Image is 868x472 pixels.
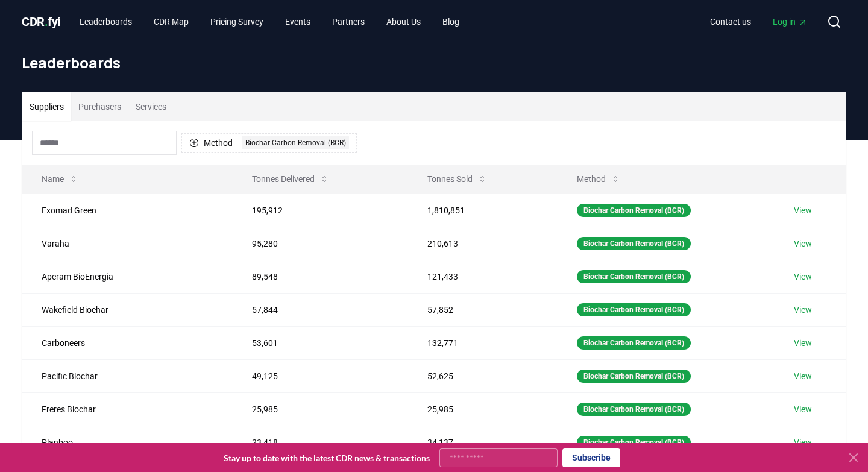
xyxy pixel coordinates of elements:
[242,136,349,149] div: Biochar Carbon Removal (BCR)
[22,53,846,72] h1: Leaderboards
[144,11,198,33] a: CDR Map
[408,227,557,260] td: 210,613
[128,92,174,121] button: Services
[322,11,374,33] a: Partners
[71,92,128,121] button: Purchasers
[233,293,408,326] td: 57,844
[22,392,233,426] td: Freres Biochar
[22,326,233,359] td: Carboneers
[418,167,497,191] button: Tonnes Sold
[408,426,557,459] td: 34,137
[408,326,557,359] td: 132,771
[773,16,808,28] span: Log in
[233,326,408,359] td: 53,601
[22,194,233,227] td: Exomad Green
[233,359,408,392] td: 49,125
[22,293,233,326] td: Wakefield Biochar
[577,237,691,250] div: Biochar Carbon Removal (BCR)
[700,11,817,33] nav: Main
[567,167,630,191] button: Method
[275,11,320,33] a: Events
[794,403,812,415] a: View
[794,304,812,316] a: View
[700,11,761,33] a: Contact us
[22,426,233,459] td: Planboo
[22,260,233,293] td: Aperam BioEnergia
[577,204,691,217] div: Biochar Carbon Removal (BCR)
[201,11,273,33] a: Pricing Survey
[794,436,812,448] a: View
[577,370,691,383] div: Biochar Carbon Removal (BCR)
[577,336,691,350] div: Biochar Carbon Removal (BCR)
[45,14,48,29] span: .
[233,227,408,260] td: 95,280
[233,392,408,426] td: 25,985
[794,337,812,349] a: View
[794,238,812,250] a: View
[577,270,691,283] div: Biochar Carbon Removal (BCR)
[70,11,142,33] a: Leaderboards
[22,92,71,121] button: Suppliers
[408,260,557,293] td: 121,433
[433,11,469,33] a: Blog
[763,11,817,33] a: Log in
[577,303,691,316] div: Biochar Carbon Removal (BCR)
[577,436,691,449] div: Biochar Carbon Removal (BCR)
[408,359,557,392] td: 52,625
[70,11,469,33] nav: Main
[377,11,430,33] a: About Us
[242,167,339,191] button: Tonnes Delivered
[22,227,233,260] td: Varaha
[22,14,60,29] span: CDR fyi
[233,194,408,227] td: 195,912
[32,167,88,191] button: Name
[794,370,812,382] a: View
[577,403,691,416] div: Biochar Carbon Removal (BCR)
[408,293,557,326] td: 57,852
[22,359,233,392] td: Pacific Biochar
[408,392,557,426] td: 25,985
[233,426,408,459] td: 23,418
[794,271,812,283] a: View
[22,13,60,30] a: CDR.fyi
[233,260,408,293] td: 89,548
[794,204,812,216] a: View
[181,133,357,153] button: MethodBiochar Carbon Removal (BCR)
[408,194,557,227] td: 1,810,851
